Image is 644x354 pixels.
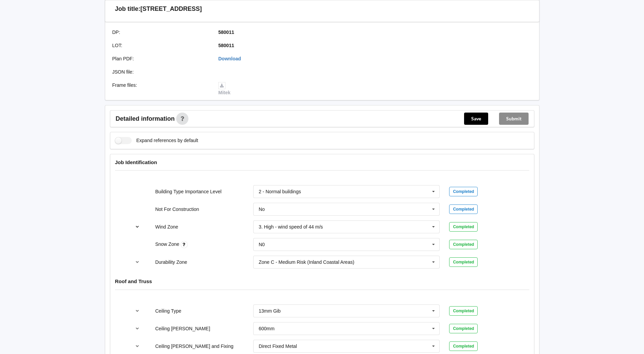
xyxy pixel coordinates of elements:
h4: Job Identification [115,159,529,165]
b: 580011 [218,29,234,35]
div: Completed [449,222,478,232]
button: reference-toggle [131,340,144,352]
h4: Roof and Truss [115,278,529,284]
label: Snow Zone [155,241,181,247]
b: 580011 [218,43,234,48]
button: reference-toggle [131,305,144,317]
a: Mitek [218,82,231,95]
div: 3. High - wind speed of 44 m/s [259,224,323,229]
label: Ceiling [PERSON_NAME] and Fixing [155,343,233,349]
div: N0 [259,242,265,247]
button: reference-toggle [131,322,144,335]
label: Not For Construction [155,206,199,212]
button: reference-toggle [131,256,144,268]
div: Zone C - Medium Risk (Inland Coastal Areas) [259,260,354,264]
div: 13mm Gib [259,309,281,313]
div: DP : [108,29,214,36]
div: Frame files : [108,82,214,96]
div: Completed [449,187,478,196]
div: Completed [449,257,478,267]
div: JSON file : [108,68,214,75]
label: Expand references by default [115,137,198,144]
div: LOT : [108,42,214,49]
label: Ceiling Type [155,308,181,314]
label: Building Type Importance Level [155,189,221,194]
h3: Job title: [115,5,141,13]
div: Plan PDF : [108,55,214,62]
div: Completed [449,240,478,249]
label: Durability Zone [155,259,187,265]
div: 2 - Normal buildings [259,189,301,194]
div: Direct Fixed Metal [259,344,297,349]
label: Wind Zone [155,224,178,230]
button: reference-toggle [131,221,144,233]
span: Detailed information [116,116,175,122]
div: Completed [449,204,478,214]
div: No [259,207,265,212]
a: Download [218,56,241,61]
div: Completed [449,341,478,351]
h3: [STREET_ADDRESS] [141,5,202,13]
label: Ceiling [PERSON_NAME] [155,326,210,331]
div: Completed [449,324,478,333]
div: Completed [449,306,478,316]
div: 600mm [259,326,275,331]
button: Save [464,113,488,125]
